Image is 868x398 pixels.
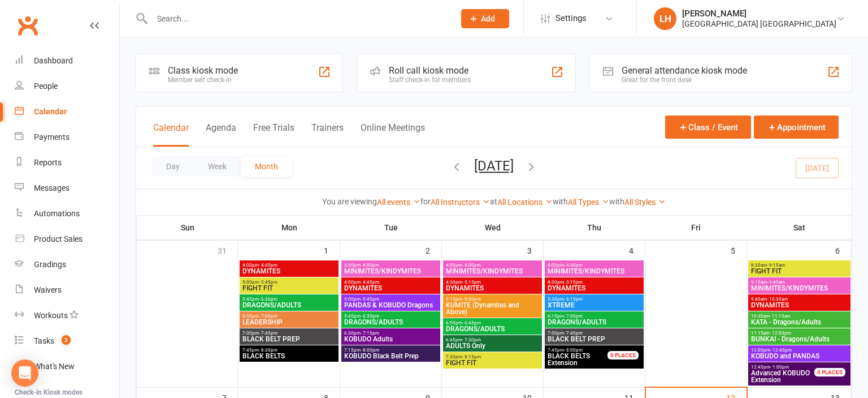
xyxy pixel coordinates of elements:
[462,320,481,326] span: - 6:45pm
[750,268,848,275] span: FIGHT FIT
[462,337,481,343] span: - 7:30pm
[361,348,379,353] span: - 8:00pm
[770,314,791,319] span: - 11:15am
[564,348,583,353] span: - 8:00pm
[445,337,540,343] span: 6:45pm
[751,369,810,377] span: Advanced KOBUDO
[629,241,645,259] div: 4
[259,314,277,319] span: - 7:00pm
[242,280,336,285] span: 5:00pm
[527,241,543,259] div: 3
[344,331,438,336] span: 6:30pm
[34,336,54,345] div: Tasks
[242,268,336,275] span: DYNAMITES
[62,335,71,345] span: 3
[547,268,641,275] span: MINIMITES/KINDYMITES
[241,156,292,177] button: Month
[344,297,438,302] span: 5:00pm
[490,197,497,206] strong: at
[555,6,587,31] span: Settings
[547,336,641,343] span: BLACK BELT PREP
[344,348,438,353] span: 7:15pm
[34,209,80,218] div: Automations
[238,216,340,239] th: Mon
[206,122,236,147] button: Agenda
[15,74,119,99] a: People
[168,65,238,76] div: Class kiosk mode
[344,268,438,275] span: MINIMITES/KINDYMITES
[445,302,540,315] span: KUMITE (Dynamites and Above)
[665,115,751,139] button: Class / Event
[462,297,481,302] span: - 6:00pm
[553,197,568,206] strong: with
[15,150,119,176] a: Reports
[218,241,238,259] div: 31
[767,297,788,302] span: - 10:30am
[607,351,639,360] div: 0 PLACES
[34,132,70,142] div: Payments
[564,263,583,268] span: - 4:30pm
[445,343,540,349] span: ADULTS Only
[547,348,621,353] span: 7:45pm
[11,360,38,387] div: Open Intercom Messenger
[750,365,828,370] span: 12:45pm
[242,263,336,268] span: 4:00pm
[622,65,747,76] div: General attendance kiosk mode
[750,280,848,285] span: 9:15am
[344,263,438,268] span: 3:30pm
[750,302,848,309] span: DYNAMITES
[767,263,785,268] span: - 9:15am
[322,197,377,206] strong: You are viewing
[15,99,119,125] a: Calendar
[431,198,490,207] a: All Instructors
[568,198,609,207] a: All Types
[750,353,848,360] span: KOBUDO and PANDAS
[153,122,189,147] button: Calendar
[445,320,540,326] span: 6:00pm
[544,216,645,239] th: Thu
[731,241,747,259] div: 5
[242,285,336,292] span: FIGHT FIT
[645,216,747,239] th: Fri
[682,19,836,29] div: [GEOGRAPHIC_DATA] [GEOGRAPHIC_DATA]
[15,201,119,226] a: Automations
[259,331,277,336] span: - 7:45pm
[547,353,621,366] span: Extension
[259,297,277,302] span: - 6:30pm
[361,297,379,302] span: - 5:45pm
[15,328,119,354] a: Tasks 3
[754,115,839,139] button: Appointment
[389,65,471,76] div: Roll call kiosk mode
[242,348,336,353] span: 7:45pm
[564,314,583,319] span: - 7:00pm
[445,263,540,268] span: 4:00pm
[750,331,848,336] span: 11:15am
[564,280,583,285] span: - 5:15pm
[462,263,481,268] span: - 4:30pm
[835,241,851,259] div: 6
[242,331,336,336] span: 7:00pm
[682,8,836,19] div: [PERSON_NAME]
[750,263,848,268] span: 8:30am
[497,198,553,207] a: All Locations
[344,353,438,360] span: KOBUDO Black Belt Prep
[547,285,641,292] span: DYNAMITES
[361,314,379,319] span: - 6:30pm
[324,241,340,259] div: 1
[445,285,540,292] span: DYNAMITES
[445,354,540,360] span: 7:30pm
[750,285,848,292] span: MINIMITES/KINDYMITES
[259,280,277,285] span: - 5:45pm
[242,297,336,302] span: 5:45pm
[15,176,119,201] a: Messages
[445,360,540,366] span: FIGHT FIT
[547,331,641,336] span: 7:00pm
[14,11,42,40] a: Clubworx
[481,14,495,23] span: Add
[445,268,540,275] span: MINIMITES/KINDYMITES
[377,198,420,207] a: All events
[547,314,641,319] span: 6:15pm
[814,368,845,376] div: 0 PLACES
[15,277,119,303] a: Waivers
[34,260,66,269] div: Gradings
